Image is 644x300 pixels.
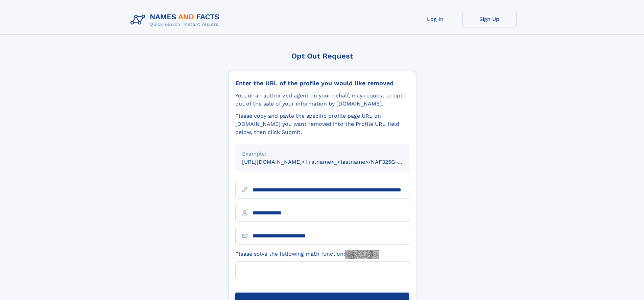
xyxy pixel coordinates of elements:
label: Please solve the following math function: [235,250,379,259]
div: Opt Out Request [228,52,416,60]
small: [URL][DOMAIN_NAME]<firstname>_<lastname>/NAF325G-xxxxxxxx [242,159,422,165]
div: Example: [242,150,402,158]
div: Enter the URL of the profile you would like removed [235,79,409,87]
a: Log In [408,11,462,27]
a: Sign Up [462,11,517,27]
div: You, or an authorized agent on your behalf, may request to opt-out of the sale of your informatio... [235,92,409,108]
img: Logo Names and Facts [128,11,225,29]
div: Please copy and paste the specific profile page URL on [DOMAIN_NAME] you want removed into the Pr... [235,112,409,136]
